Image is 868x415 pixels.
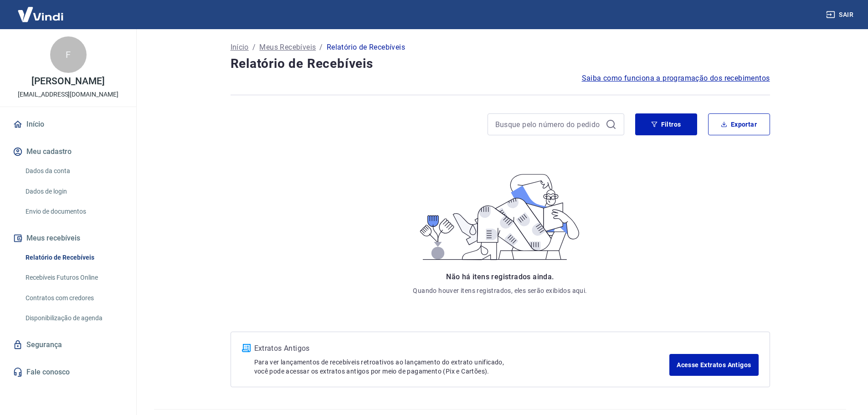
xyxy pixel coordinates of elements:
p: Para ver lançamentos de recebíveis retroativos ao lançamento do extrato unificado, você pode aces... [254,358,670,376]
a: Relatório de Recebíveis [22,248,125,267]
a: Recebíveis Futuros Online [22,268,125,287]
button: Meu cadastro [11,142,125,162]
input: Busque pelo número do pedido [495,118,602,131]
a: Acesse Extratos Antigos [669,354,758,376]
div: F [50,36,87,73]
a: Meus Recebíveis [259,42,316,53]
button: Meus recebíveis [11,228,125,248]
p: [EMAIL_ADDRESS][DOMAIN_NAME] [18,90,118,99]
button: Exportar [708,113,770,135]
button: Sair [824,6,857,23]
a: Início [231,42,249,53]
button: Filtros [635,113,697,135]
a: Contratos com credores [22,289,125,307]
h4: Relatório de Recebíveis [231,55,770,73]
a: Dados de login [22,182,125,201]
a: Dados da conta [22,162,125,180]
p: [PERSON_NAME] [31,77,104,86]
a: Saiba como funciona a programação dos recebimentos [582,73,770,84]
p: Quando houver itens registrados, eles serão exibidos aqui. [413,286,587,295]
img: Vindi [11,0,70,28]
p: Extratos Antigos [254,343,670,354]
p: / [252,42,256,53]
a: Segurança [11,335,125,355]
a: Disponibilização de agenda [22,309,125,328]
img: ícone [242,344,251,352]
a: Fale conosco [11,362,125,382]
a: Envio de documentos [22,202,125,221]
span: Não há itens registrados ainda. [446,272,554,281]
p: Relatório de Recebíveis [327,42,405,53]
a: Início [11,114,125,134]
p: / [319,42,323,53]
